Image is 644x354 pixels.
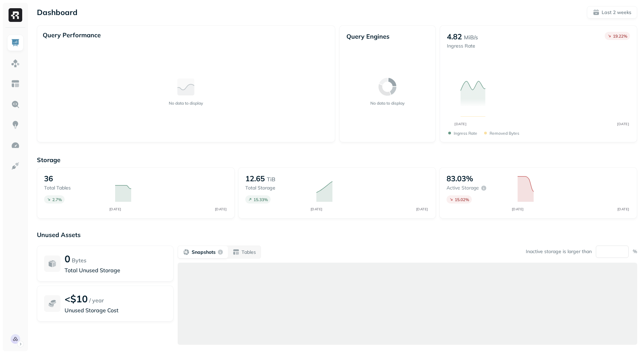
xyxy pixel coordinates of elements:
[526,248,592,255] p: Inactive storage is larger than
[511,207,523,211] tspan: [DATE]
[9,8,22,22] img: Ryft
[65,253,70,265] p: 0
[44,174,53,183] p: 36
[245,174,265,183] p: 12.65
[310,207,322,211] tspan: [DATE]
[11,100,20,109] img: Query Explorer
[65,266,166,274] p: Total Unused Storage
[602,9,631,16] p: Last 2 weeks
[617,122,629,126] tspan: [DATE]
[52,197,62,202] p: 2.7 %
[11,120,20,129] img: Insights
[109,207,121,211] tspan: [DATE]
[215,207,227,211] tspan: [DATE]
[254,197,268,202] p: 15.33 %
[89,296,104,304] p: / year
[633,248,637,255] p: %
[37,8,78,17] p: Dashboard
[455,197,469,202] p: 15.02 %
[370,101,405,106] p: No data to display
[447,185,479,191] p: Active storage
[267,175,275,183] p: TiB
[72,256,86,264] p: Bytes
[587,6,637,18] button: Last 2 weeks
[447,174,473,183] p: 83.03%
[613,34,627,39] p: 19.22 %
[416,207,428,211] tspan: [DATE]
[11,334,20,344] img: Rula
[37,231,637,239] p: Unused Assets
[11,161,20,170] img: Integrations
[346,32,429,40] p: Query Engines
[245,185,310,191] p: Total storage
[65,293,88,305] p: <$10
[192,249,216,255] p: Snapshots
[242,249,256,255] p: Tables
[447,32,462,41] p: 4.82
[447,43,478,49] p: Ingress Rate
[455,122,467,126] tspan: [DATE]
[464,33,478,41] p: MiB/s
[11,59,20,68] img: Assets
[169,101,203,106] p: No data to display
[454,131,477,136] p: Ingress Rate
[490,131,519,136] p: Removed bytes
[37,156,637,164] p: Storage
[11,79,20,88] img: Asset Explorer
[11,141,20,150] img: Optimization
[617,207,629,211] tspan: [DATE]
[65,306,166,314] p: Unused Storage Cost
[11,38,20,47] img: Dashboard
[44,185,108,191] p: Total tables
[43,31,101,39] p: Query Performance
